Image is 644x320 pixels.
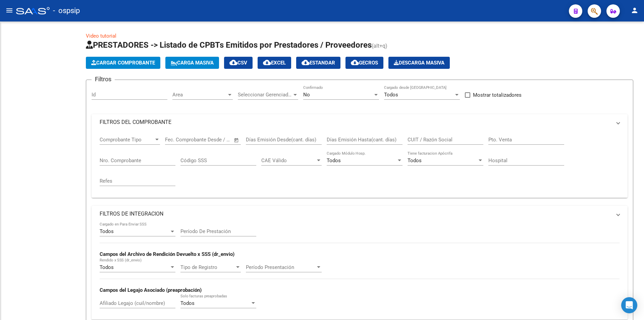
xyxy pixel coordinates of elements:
[631,6,639,14] mat-icon: person
[5,6,13,14] mat-icon: menu
[258,57,291,69] button: EXCEL
[86,40,372,50] span: PRESTADORES -> Listado de CPBTs Emitidos por Prestadores / Proveedores
[394,60,444,66] span: Descarga Masiva
[100,119,611,126] mat-panel-title: FILTROS DEL COMPROBANTE
[229,60,247,66] span: CSV
[172,92,227,98] span: Area
[165,57,219,69] button: Carga Masiva
[100,264,114,270] span: Todos
[263,58,271,66] mat-icon: cloud_download
[351,58,359,66] mat-icon: cloud_download
[100,287,202,293] strong: Campos del Legajo Asociado (preaprobación)
[246,264,316,270] span: Período Presentación
[263,60,286,66] span: EXCEL
[86,57,160,69] button: Cargar Comprobante
[92,114,628,130] mat-expansion-panel-header: FILTROS DEL COMPROBANTE
[388,57,450,69] app-download-masive: Descarga masiva de comprobantes (adjuntos)
[233,136,240,144] button: Open calendar
[171,60,214,66] span: Carga Masiva
[473,91,522,99] span: Mostrar totalizadores
[92,75,115,84] h3: Filtros
[92,130,628,198] div: FILTROS DEL COMPROBANTE
[261,157,316,164] span: CAE Válido
[327,157,341,164] span: Todos
[180,264,235,270] span: Tipo de Registro
[408,157,422,164] span: Todos
[303,92,310,98] span: No
[100,251,234,257] strong: Campos del Archivo de Rendición Devuelto x SSS (dr_envio)
[229,58,237,66] mat-icon: cloud_download
[198,137,231,143] input: Fecha fin
[372,43,387,49] span: (alt+q)
[100,228,114,234] span: Todos
[388,57,450,69] button: Descarga Masiva
[92,206,628,222] mat-expansion-panel-header: FILTROS DE INTEGRACION
[91,60,155,66] span: Cargar Comprobante
[345,57,383,69] button: Gecros
[351,60,378,66] span: Gecros
[224,57,253,69] button: CSV
[384,92,398,98] span: Todos
[238,92,292,98] span: Seleccionar Gerenciador
[165,137,192,143] input: Fecha inicio
[100,210,611,218] mat-panel-title: FILTROS DE INTEGRACION
[92,222,628,320] div: FILTROS DE INTEGRACION
[621,297,637,313] div: Open Intercom Messenger
[296,57,340,69] button: Estandar
[302,60,335,66] span: Estandar
[86,33,116,39] a: Video tutorial
[100,137,154,143] span: Comprobante Tipo
[302,58,310,66] mat-icon: cloud_download
[53,3,80,18] span: - ospsip
[180,300,195,306] span: Todos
